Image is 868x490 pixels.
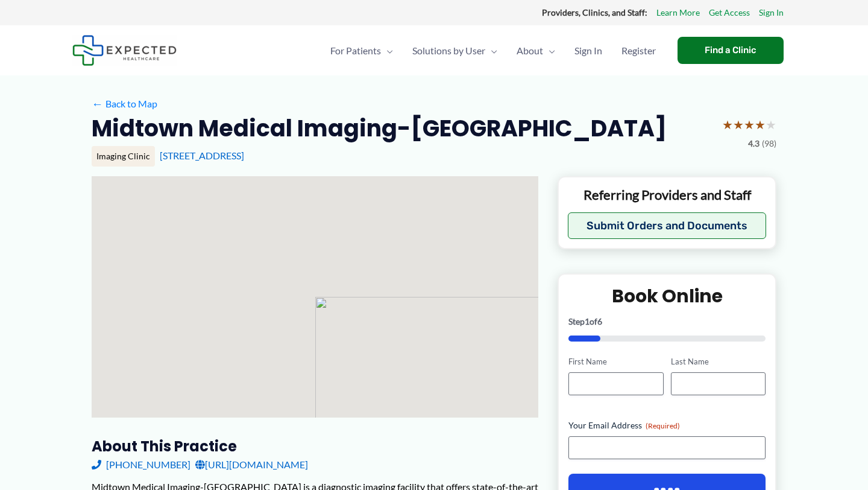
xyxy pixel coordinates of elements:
a: [URL][DOMAIN_NAME] [195,456,308,474]
span: ★ [722,113,733,136]
a: Learn More [656,5,700,21]
a: [PHONE_NUMBER] [92,456,190,474]
span: For Patients [330,30,381,72]
h2: Book Online [568,284,766,308]
a: Get Access [709,5,750,21]
span: (Required) [646,421,680,430]
label: First Name [568,356,663,367]
span: ← [92,98,103,109]
p: Referring Providers and Staff [568,186,766,204]
a: [STREET_ADDRESS] [160,150,244,161]
label: Your Email Address [568,419,766,431]
span: 1 [585,316,590,326]
strong: Providers, Clinics, and Staff: [542,7,647,17]
a: For PatientsMenu Toggle [321,30,403,72]
p: Step of [568,317,766,326]
span: ★ [766,113,776,136]
a: Register [612,30,665,72]
span: ★ [733,113,744,136]
span: Solutions by User [412,30,485,72]
span: (98) [762,136,776,151]
label: Last Name [671,356,766,367]
a: Find a Clinic [678,37,784,64]
span: Menu Toggle [543,30,555,72]
button: Submit Orders and Documents [568,212,766,239]
a: Solutions by UserMenu Toggle [403,30,507,72]
h2: Midtown Medical Imaging-[GEOGRAPHIC_DATA] [92,113,667,143]
a: Sign In [565,30,612,72]
span: About [517,30,543,72]
span: ★ [744,113,755,136]
img: Expected Healthcare Logo - side, dark font, small [72,35,177,66]
nav: Primary Site Navigation [321,30,665,72]
span: 4.3 [748,136,759,151]
span: ★ [755,113,766,136]
span: Sign In [574,30,602,72]
h3: About this practice [92,437,538,456]
span: 6 [597,316,602,326]
a: Sign In [759,5,784,21]
span: Menu Toggle [485,30,497,72]
span: Menu Toggle [381,30,393,72]
div: Imaging Clinic [92,146,155,167]
a: AboutMenu Toggle [507,30,565,72]
a: ←Back to Map [92,95,157,113]
span: Register [621,30,656,72]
